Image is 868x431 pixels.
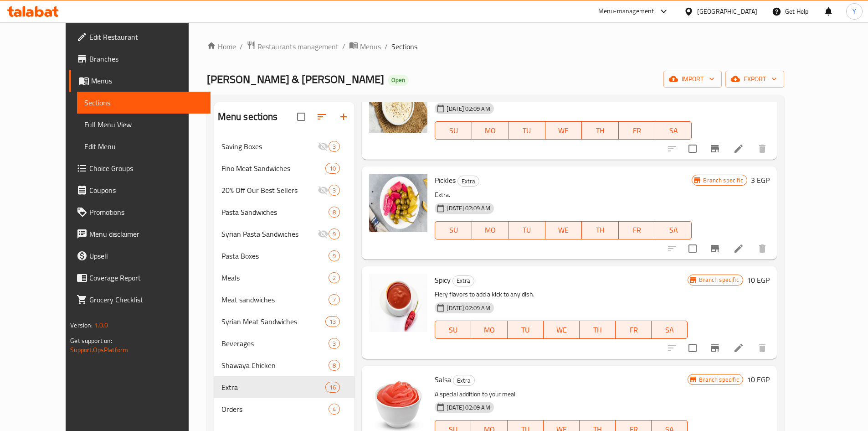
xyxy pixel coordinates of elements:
span: Select to update [683,338,702,358]
div: items [329,185,340,196]
span: WE [549,223,578,237]
button: SU [435,321,471,339]
span: Menus [91,75,203,86]
div: Extra [453,375,475,386]
nav: Menu sections [214,132,355,424]
span: SA [659,223,688,237]
span: Menu disclaimer [89,228,203,239]
button: WE [545,221,582,239]
span: TH [586,124,615,137]
button: Branch-specific-item [704,138,726,160]
span: Edit Restaurant [89,31,203,42]
div: Syrian Meat Sandwiches13 [214,311,355,332]
span: Get support on: [70,335,112,347]
span: TH [583,323,612,337]
span: 3 [329,339,339,348]
div: Open [388,75,409,86]
h6: 10 EGP [747,373,770,386]
button: SU [435,121,472,140]
p: Fiery flavors to add a kick to any dish. [435,289,688,300]
button: delete [751,337,773,359]
a: Grocery Checklist [69,289,211,311]
span: MO [475,323,503,337]
a: Home [207,41,236,52]
span: Salsa [435,373,451,386]
div: Meals2 [214,267,355,289]
span: Grocery Checklist [89,294,203,305]
div: Beverages [221,338,329,349]
span: FR [622,223,652,237]
div: items [329,404,340,415]
span: Syrian Meat Sandwiches [221,316,325,327]
h6: 10 EGP [747,274,770,286]
span: Meals [221,272,329,283]
div: items [329,294,340,305]
span: 8 [329,361,339,370]
svg: Inactive section [318,141,329,152]
span: Version: [70,319,92,331]
a: Coupons [69,179,211,201]
div: Syrian Pasta Sandwiches9 [214,223,355,245]
button: TU [508,221,545,239]
span: Sections [391,41,417,52]
span: Sections [84,97,203,108]
span: Pickles [435,173,456,187]
span: Branches [89,53,203,64]
a: Menus [349,41,381,52]
svg: Inactive section [318,185,329,196]
span: Branch specific [695,375,742,384]
span: Sort sections [311,106,333,128]
span: Extra [221,382,325,393]
button: delete [751,138,773,160]
div: Meat sandwiches7 [214,289,355,311]
span: 8 [329,208,339,217]
button: SU [435,221,472,239]
a: Branches [69,48,211,70]
button: SA [652,321,688,339]
button: FR [616,321,652,339]
span: WE [547,323,576,337]
span: Branch specific [695,275,742,284]
span: 2 [329,274,339,282]
span: [DATE] 02:09 AM [443,304,493,312]
button: FR [619,121,655,140]
button: MO [471,321,507,339]
button: MO [472,121,508,140]
span: Full Menu View [84,119,203,130]
span: [PERSON_NAME] & [PERSON_NAME] [207,69,384,89]
div: 20% Off Our Best Sellers3 [214,179,355,201]
a: Restaurants management [247,41,339,52]
span: SA [655,323,684,337]
button: import [663,71,722,88]
li: / [385,41,388,52]
div: Beverages3 [214,332,355,354]
span: Meat sandwiches [221,294,329,305]
span: Fino Meat Sandwiches [221,163,325,174]
span: Branch specific [699,176,746,185]
div: Pasta Boxes9 [214,245,355,267]
span: Orders [221,404,329,415]
div: items [329,228,340,239]
span: Promotions [89,207,203,218]
button: delete [751,238,773,260]
div: Syrian Pasta Sandwiches [221,228,318,239]
span: 3 [329,186,339,195]
button: Branch-specific-item [704,337,726,359]
p: Extra. [435,189,692,201]
span: Coupons [89,185,203,196]
button: FR [619,221,655,239]
span: MO [476,223,505,237]
span: Select all sections [292,107,311,126]
span: SU [439,223,468,237]
button: SA [655,221,692,239]
a: Choice Groups [69,157,211,179]
span: Menus [360,41,381,52]
span: Y [853,6,856,16]
button: TU [508,121,545,140]
span: Saving Boxes [221,141,318,152]
span: Shawaya Chicken [221,360,329,371]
